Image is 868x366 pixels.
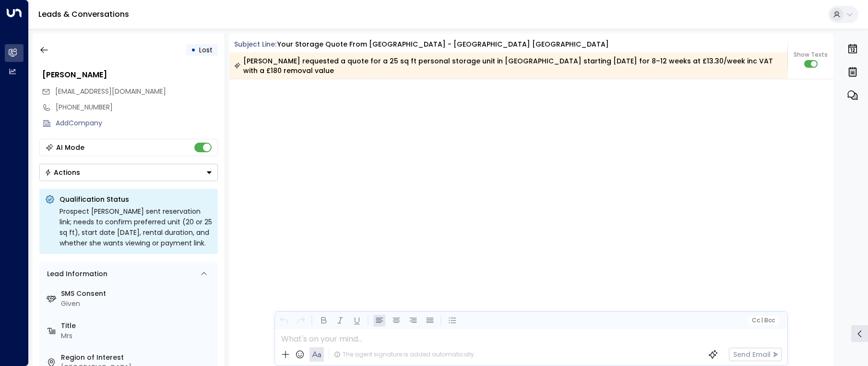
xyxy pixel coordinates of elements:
[334,350,474,359] div: The agent signature is added automatically
[278,315,290,327] button: Undo
[44,269,107,279] div: Lead Information
[61,353,214,363] label: Region of Interest
[55,86,166,96] span: [EMAIL_ADDRESS][DOMAIN_NAME]
[752,317,775,324] span: Cc Bcc
[794,50,828,59] span: Show Texts
[61,331,214,341] div: Mrs
[761,317,763,324] span: |
[748,316,779,325] button: Cc|Bcc
[39,164,218,181] button: Actions
[38,9,129,20] a: Leads & Conversations
[56,102,218,112] div: [PHONE_NUMBER]
[59,195,212,204] p: Qualification Status
[56,143,84,152] div: AI Mode
[191,41,196,59] div: •
[45,168,80,177] div: Actions
[56,118,218,128] div: AddCompany
[61,299,214,309] div: Given
[55,86,166,97] span: lynnreynolds185@gmail.com
[295,315,307,327] button: Redo
[59,206,212,248] div: Prospect [PERSON_NAME] sent reservation link; needs to confirm preferred unit (20 or 25 sq ft), s...
[234,39,276,49] span: Subject Line:
[39,164,218,181] div: Button group with a nested menu
[61,321,214,331] label: Title
[234,56,782,75] div: [PERSON_NAME] requested a quote for a 25 sq ft personal storage unit in [GEOGRAPHIC_DATA] startin...
[42,69,218,81] div: [PERSON_NAME]
[61,289,214,299] label: SMS Consent
[277,39,609,49] div: Your storage quote from [GEOGRAPHIC_DATA] - [GEOGRAPHIC_DATA] [GEOGRAPHIC_DATA]
[199,45,213,55] span: Lost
